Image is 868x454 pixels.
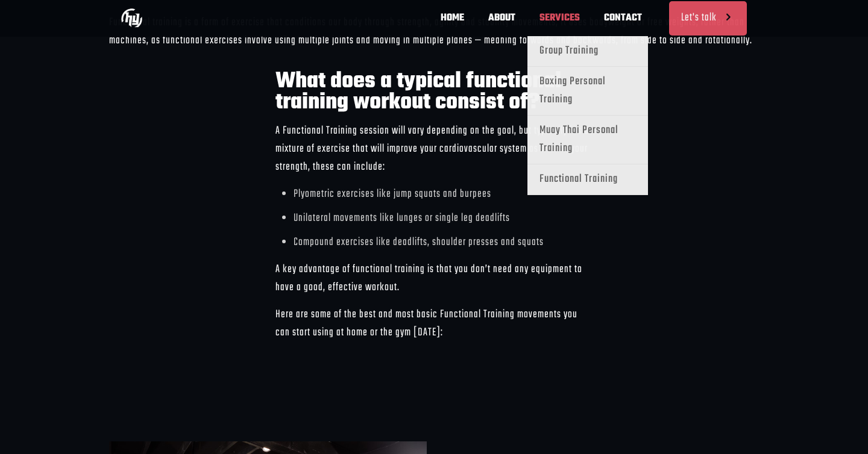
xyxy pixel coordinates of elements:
[527,164,648,195] a: Functional Training
[527,116,648,164] a: Muay Thai Personal Training
[275,122,593,176] p: A Functional Training session will vary depending on the goal, but typically it's a mixture of ex...
[121,7,142,28] img: Functional Training
[275,306,593,342] p: Here are some of the best and most basic Functional Training movements you can start using at hom...
[527,36,648,67] a: Group Training
[539,122,636,158] span: Muay Thai Personal Training
[669,1,747,36] a: Let's talk
[539,73,636,109] span: Boxing Personal Training
[275,261,593,297] p: A key advantage of functional training is that you don’t need any equipment to have a good, effec...
[294,185,593,204] li: Plyometric exercises like jump squats and burpees
[539,42,599,60] span: Group Training
[275,71,593,113] h3: What does a typical functional training workout consist of?
[294,234,593,252] li: Compound exercises like deadlifts, shoulder presses and squats
[539,170,618,188] span: Functional Training
[294,210,593,228] li: Unilateral movements like lunges or single leg deadlifts
[527,67,648,116] a: Boxing Personal Training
